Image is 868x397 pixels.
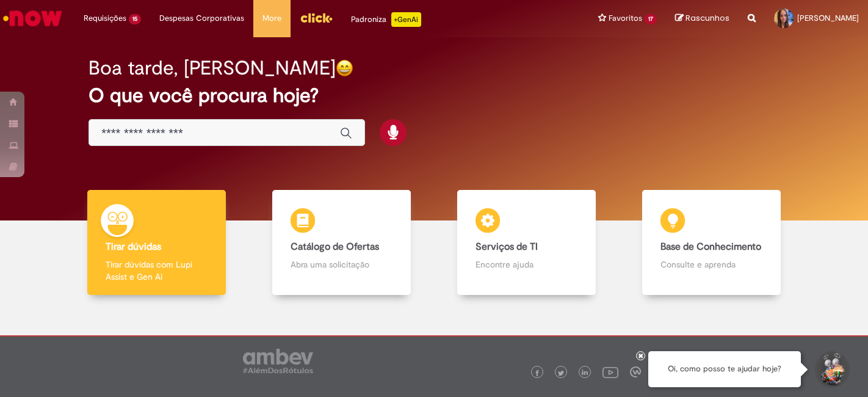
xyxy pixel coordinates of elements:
span: Requisições [84,12,126,24]
img: ServiceNow [1,6,64,31]
b: Catálogo de Ofertas [291,241,379,253]
img: logo_footer_workplace.png [630,366,641,377]
img: logo_footer_ambev_rotulo_gray.png [243,349,313,373]
button: Iniciar Conversa de Suporte [813,351,850,388]
a: Rascunhos [675,13,729,24]
p: +GenAi [391,12,421,27]
b: Serviços de TI [476,241,538,253]
span: 17 [645,14,657,24]
b: Base de Conhecimento [660,241,761,253]
img: click_logo_yellow_360x200.png [300,9,333,27]
span: Rascunhos [685,12,729,24]
span: [PERSON_NAME] [797,13,859,23]
div: Oi, como posso te ajudar hoje? [648,351,801,387]
img: logo_footer_youtube.png [602,364,618,380]
img: happy-face.png [336,59,353,77]
a: Tirar dúvidas Tirar dúvidas com Lupi Assist e Gen Ai [64,190,249,296]
span: Favoritos [609,12,642,24]
span: 15 [129,14,141,24]
span: More [262,12,281,24]
a: Serviços de TI Encontre ajuda [434,190,619,296]
img: logo_footer_facebook.png [534,370,540,376]
span: Despesas Corporativas [159,12,244,24]
div: Padroniza [351,12,421,27]
b: Tirar dúvidas [106,241,161,253]
p: Consulte e aprenda [660,258,763,271]
p: Tirar dúvidas com Lupi Assist e Gen Ai [106,258,208,283]
a: Base de Conhecimento Consulte e aprenda [619,190,804,296]
p: Abra uma solicitação [291,258,393,271]
img: logo_footer_linkedin.png [582,370,588,377]
h2: Boa tarde, [PERSON_NAME] [89,57,336,79]
a: Catálogo de Ofertas Abra uma solicitação [249,190,434,296]
h2: O que você procura hoje? [89,85,779,106]
img: logo_footer_twitter.png [558,370,564,376]
p: Encontre ajuda [476,258,578,271]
